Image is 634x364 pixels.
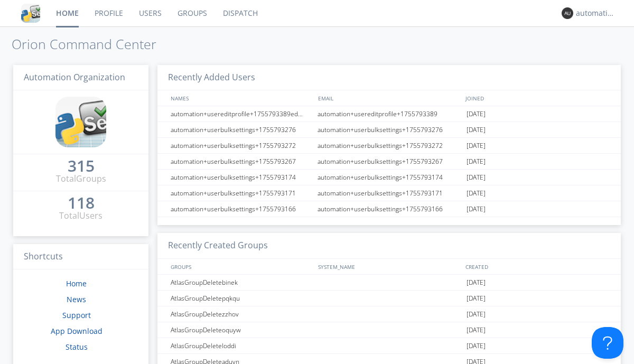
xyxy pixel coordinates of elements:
[168,185,314,201] div: automation+userbulksettings+1755793171
[168,322,314,338] div: AtlasGroupDeleteoquyw
[562,7,573,19] img: 373638.png
[66,342,88,352] a: Status
[157,170,621,185] a: automation+userbulksettings+1755793174automation+userbulksettings+1755793174[DATE]
[157,138,621,154] a: automation+userbulksettings+1755793272automation+userbulksettings+1755793272[DATE]
[467,275,486,291] span: [DATE]
[315,106,464,122] div: automation+usereditprofile+1755793389
[463,90,611,106] div: JOINED
[168,275,314,290] div: AtlasGroupDeletebinek
[168,306,314,322] div: AtlasGroupDeletezzhov
[157,338,621,354] a: AtlasGroupDeleteloddi[DATE]
[157,65,621,91] h3: Recently Added Users
[55,97,106,147] img: cddb5a64eb264b2086981ab96f4c1ba7
[157,106,621,122] a: automation+usereditprofile+1755793389editedautomation+usereditprofile+1755793389automation+usered...
[463,259,611,274] div: CREATED
[168,138,314,153] div: automation+userbulksettings+1755793272
[467,306,486,322] span: [DATE]
[467,106,486,122] span: [DATE]
[168,201,314,217] div: automation+userbulksettings+1755793166
[168,154,314,169] div: automation+userbulksettings+1755793267
[467,154,486,170] span: [DATE]
[467,170,486,185] span: [DATE]
[576,8,616,18] div: automation+atlas0032
[315,201,464,217] div: automation+userbulksettings+1755793166
[157,154,621,170] a: automation+userbulksettings+1755793267automation+userbulksettings+1755793267[DATE]
[13,244,148,270] h3: Shortcuts
[168,106,314,122] div: automation+usereditprofile+1755793389editedautomation+usereditprofile+1755793389
[157,291,621,306] a: AtlasGroupDeletepqkqu[DATE]
[168,291,314,306] div: AtlasGroupDeletepqkqu
[68,198,95,208] div: 118
[157,122,621,138] a: automation+userbulksettings+1755793276automation+userbulksettings+1755793276[DATE]
[168,90,313,106] div: NAMES
[59,210,102,222] div: Total Users
[467,122,486,138] span: [DATE]
[157,275,621,291] a: AtlasGroupDeletebinek[DATE]
[467,322,486,338] span: [DATE]
[21,4,40,23] img: cddb5a64eb264b2086981ab96f4c1ba7
[467,138,486,154] span: [DATE]
[68,161,95,173] a: 315
[24,71,125,83] span: Automation Organization
[157,201,621,217] a: automation+userbulksettings+1755793166automation+userbulksettings+1755793166[DATE]
[315,138,464,153] div: automation+userbulksettings+1755793272
[168,170,314,185] div: automation+userbulksettings+1755793174
[157,185,621,201] a: automation+userbulksettings+1755793171automation+userbulksettings+1755793171[DATE]
[592,327,623,359] iframe: Toggle Customer Support
[66,278,87,288] a: Home
[315,170,464,185] div: automation+userbulksettings+1755793174
[315,122,464,137] div: automation+userbulksettings+1755793276
[315,185,464,201] div: automation+userbulksettings+1755793171
[467,291,486,306] span: [DATE]
[157,306,621,322] a: AtlasGroupDeletezzhov[DATE]
[67,294,86,304] a: News
[51,326,102,336] a: App Download
[467,338,486,354] span: [DATE]
[68,161,95,171] div: 315
[168,122,314,137] div: automation+userbulksettings+1755793276
[68,198,95,210] a: 118
[168,338,314,353] div: AtlasGroupDeleteloddi
[467,185,486,201] span: [DATE]
[315,90,463,106] div: EMAIL
[315,259,463,274] div: SYSTEM_NAME
[467,201,486,217] span: [DATE]
[157,233,621,259] h3: Recently Created Groups
[168,259,313,274] div: GROUPS
[62,310,91,320] a: Support
[315,154,464,169] div: automation+userbulksettings+1755793267
[157,322,621,338] a: AtlasGroupDeleteoquyw[DATE]
[56,173,106,185] div: Total Groups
